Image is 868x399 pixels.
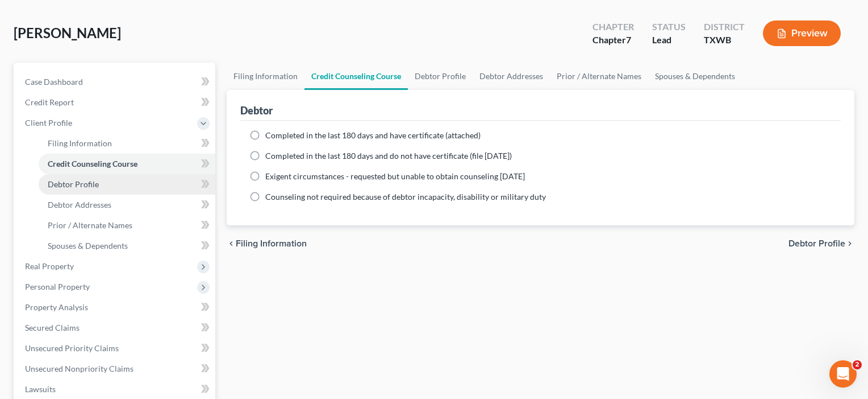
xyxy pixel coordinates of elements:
a: Spouses & Dependents [39,236,215,256]
span: Debtor Profile [788,239,845,248]
div: TXWB [704,34,745,47]
a: Unsecured Priority Claims [16,338,215,359]
span: Personal Property [25,282,90,291]
span: Secured Claims [25,323,80,332]
div: Chapter [592,34,634,47]
span: [PERSON_NAME] [14,24,121,41]
span: Spouses & Dependents [48,241,128,250]
a: Debtor Addresses [39,195,215,215]
button: Preview [763,20,841,46]
a: Debtor Profile [408,63,473,90]
span: Lawsuits [25,384,56,394]
span: Client Profile [25,118,72,127]
span: Debtor Profile [48,179,99,189]
span: Real Property [25,261,74,271]
span: Case Dashboard [25,77,83,87]
span: Exigent circumstances - requested but unable to obtain counseling [DATE] [265,171,525,181]
span: Filing Information [48,138,112,148]
a: Debtor Addresses [473,63,550,90]
span: Filing Information [236,239,307,248]
a: Credit Counseling Course [304,63,408,90]
a: Secured Claims [16,318,215,338]
span: Unsecured Priority Claims [25,343,119,353]
a: Property Analysis [16,297,215,318]
div: Debtor [240,104,273,117]
span: 2 [853,360,862,369]
span: Credit Report [25,97,74,107]
span: Property Analysis [25,302,88,312]
span: 7 [626,34,631,45]
span: Prior / Alternate Names [48,220,132,230]
a: Prior / Alternate Names [39,215,215,236]
a: Prior / Alternate Names [550,63,648,90]
button: Debtor Profile chevron_right [788,239,854,248]
i: chevron_right [845,239,854,248]
i: chevron_left [227,239,236,248]
a: Case Dashboard [16,72,215,92]
iframe: Intercom live chat [829,360,857,388]
div: Lead [652,34,686,47]
a: Debtor Profile [39,174,215,195]
a: Credit Counseling Course [39,154,215,174]
a: Spouses & Dependents [648,63,742,90]
div: Chapter [592,20,634,34]
span: Completed in the last 180 days and have certificate (attached) [265,130,481,140]
a: Filing Information [39,133,215,154]
a: Filing Information [227,63,304,90]
span: Unsecured Nonpriority Claims [25,364,133,373]
span: Counseling not required because of debtor incapacity, disability or military duty [265,192,546,201]
a: Unsecured Nonpriority Claims [16,359,215,379]
button: chevron_left Filing Information [227,239,307,248]
div: District [704,20,745,34]
span: Completed in the last 180 days and do not have certificate (file [DATE]) [265,151,512,161]
div: Status [652,20,686,34]
span: Credit Counseling Course [48,159,137,168]
a: Credit Report [16,92,215,113]
span: Debtor Addresses [48,200,111,209]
